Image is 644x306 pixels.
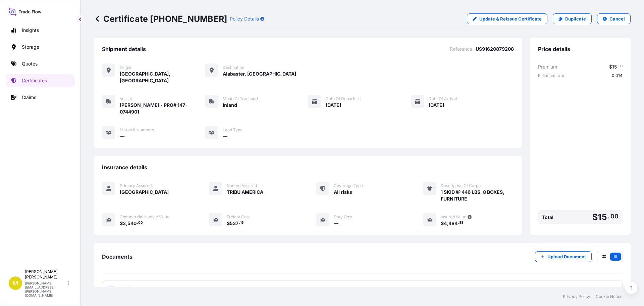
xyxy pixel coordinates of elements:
span: Vessel [120,96,132,101]
a: Duplicate [553,13,592,24]
span: 0.014 [612,73,623,78]
span: . [239,222,240,224]
p: Cancel [609,15,625,22]
span: . [458,222,459,224]
a: Certificates [6,74,75,87]
span: [GEOGRAPHIC_DATA] [120,189,169,195]
span: [DATE] [429,102,444,108]
span: Coverage Type [334,183,363,188]
span: . [608,214,610,218]
span: 88 [459,222,463,224]
span: , [126,221,127,226]
a: Quotes [6,57,75,71]
span: Commercial Invoice Value [120,214,169,220]
span: . [137,222,138,224]
p: Storage [22,44,39,50]
span: Premium [538,63,557,70]
span: Certificate [120,286,144,292]
span: — [334,220,338,227]
span: . [617,65,618,68]
span: Shipment details [102,46,146,52]
span: $ [227,221,230,226]
a: Insights [6,24,75,37]
p: Policy Details [230,15,259,22]
span: 00 [610,214,619,218]
span: Inland [223,102,237,108]
span: All risks [334,189,352,195]
span: 4 [444,221,447,226]
p: [PERSON_NAME][EMAIL_ADDRESS][PERSON_NAME][DOMAIN_NAME] [25,281,66,297]
p: Insights [22,27,39,34]
span: , [447,221,448,226]
span: Alabaster, [GEOGRAPHIC_DATA] [223,71,296,77]
span: US91620879208 [476,46,514,52]
p: Duplicate [565,15,586,22]
span: Reference : [450,46,474,52]
a: Privacy Policy [563,294,590,299]
span: 1 SKID @ 446 LBS, 8 BOXES, FURNITURE [441,189,514,202]
span: Price details [538,46,570,52]
span: — [120,133,124,140]
span: Destination [223,65,244,70]
a: Cookie Notice [596,294,623,299]
p: [PERSON_NAME] [PERSON_NAME] [25,269,66,280]
span: Mode of Transport [223,96,258,101]
span: Load Type [223,127,243,133]
span: Freight Cost [227,214,250,220]
span: 00 [619,65,623,68]
span: $ [592,213,598,221]
span: 537 [230,221,238,226]
span: TRIBU AMERICA [227,189,263,195]
span: Insurance details [102,164,147,171]
span: Named Assured [227,183,257,188]
p: Certificates [22,77,47,84]
span: 484 [448,221,458,226]
span: 540 [127,221,137,226]
span: [DATE] [326,102,341,108]
span: [PERSON_NAME] - PRO# 147-0744901 [120,102,205,115]
span: Premium rate [538,73,564,78]
span: [GEOGRAPHIC_DATA], [GEOGRAPHIC_DATA] [120,71,205,84]
span: Date of Departure [326,96,361,101]
span: Documents [102,253,132,260]
span: Origin [120,65,131,70]
span: Insured Value [441,214,466,220]
span: $ [609,64,612,69]
span: — [223,133,227,140]
span: Marks & Numbers [120,127,154,133]
a: Update & Reissue Certificate [467,13,547,24]
a: Claims [6,91,75,104]
span: 16 [240,222,244,224]
button: Cancel [597,13,631,24]
span: M [13,280,18,287]
p: Update & Reissue Certificate [479,15,542,22]
p: Claims [22,94,36,101]
span: 15 [612,64,617,69]
p: Upload Document [547,253,586,260]
span: Total [542,214,553,221]
p: Certificate [PHONE_NUMBER] [94,13,227,24]
span: Primary Assured [120,183,152,188]
span: 15 [598,213,607,221]
button: Upload Document [535,251,592,262]
span: Description Of Cargo [441,183,481,188]
span: $ [120,221,123,226]
span: Duty Cost [334,214,353,220]
a: Storage [6,40,75,54]
span: 00 [138,222,143,224]
span: Date of Arrival [429,96,457,101]
span: $ [441,221,444,226]
span: 3 [123,221,126,226]
p: Quotes [22,60,38,67]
